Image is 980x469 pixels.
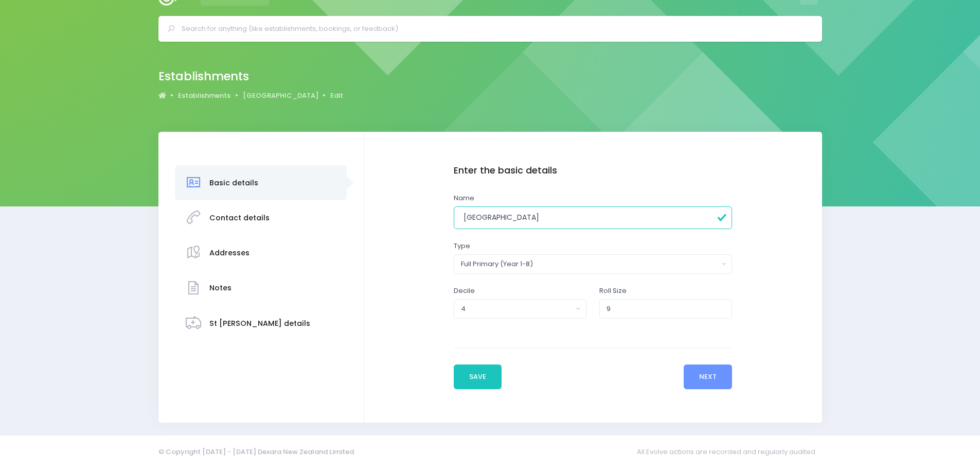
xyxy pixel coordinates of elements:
[178,91,230,101] a: Establishments
[209,319,310,328] h3: St [PERSON_NAME] details
[158,447,354,457] span: © Copyright [DATE] - [DATE] Dexara New Zealand Limited
[454,299,586,319] button: 4
[637,442,822,462] span: All Evolve actions are recorded and regularly audited.
[454,193,474,203] label: Name
[182,21,808,37] input: Search for anything (like establishments, bookings, or feedback)
[209,284,231,292] h3: Notes
[684,364,733,389] button: Next
[461,304,573,314] div: 4
[243,91,318,101] a: [GEOGRAPHIC_DATA]
[454,241,470,251] label: Type
[454,364,502,389] button: Save
[454,165,733,176] h4: Enter the basic details
[599,286,627,296] label: Roll Size
[209,214,270,222] h3: Contact details
[454,254,733,274] button: Full Primary (Year 1-8)
[330,91,343,101] a: Edit
[158,70,335,83] h2: Establishments
[209,179,258,187] h3: Basic details
[209,249,250,257] h3: Addresses
[461,259,719,269] div: Full Primary (Year 1-8)
[454,286,475,296] label: Decile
